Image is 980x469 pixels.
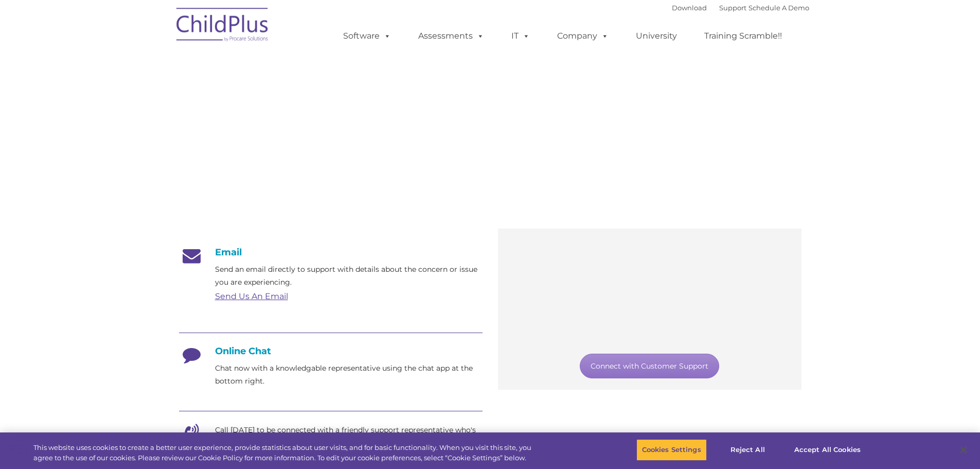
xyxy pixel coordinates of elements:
a: Training Scramble!! [694,26,792,46]
div: This website uses cookies to create a better user experience, provide statistics about user visit... [33,443,539,463]
a: Send Us An Email [215,291,288,301]
a: Assessments [408,26,494,46]
button: Accept All Cookies [789,439,866,461]
a: Support [719,4,746,12]
a: IT [501,26,540,46]
p: Call [DATE] to be connected with a friendly support representative who's eager to help. [215,424,483,449]
a: Connect with Customer Support [580,354,719,378]
a: Download [672,4,707,12]
img: ChildPlus by Procare Solutions [171,1,274,52]
font: | [672,4,809,12]
a: University [626,26,687,46]
button: Close [952,439,975,461]
p: Chat now with a knowledgable representative using the chat app at the bottom right. [215,362,483,388]
a: Software [333,26,401,46]
h4: Email [179,247,483,258]
p: Send an email directly to support with details about the concern or issue you are experiencing. [215,263,483,289]
h4: Online Chat [179,345,483,357]
a: Company [547,26,619,46]
button: Cookies Settings [636,439,707,461]
button: Reject All [716,439,780,461]
a: Schedule A Demo [749,4,809,12]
